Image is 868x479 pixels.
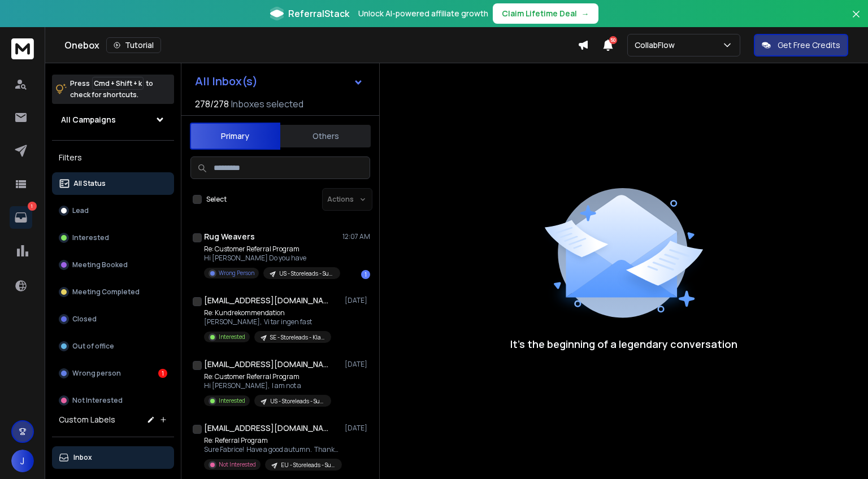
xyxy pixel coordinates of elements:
button: J [11,450,34,472]
p: [DATE] [345,296,370,305]
p: SE - Storeleads - Klaviyo - Support emails [270,333,324,342]
p: Interested [219,333,245,341]
p: CollabFlow [635,40,679,51]
h3: Inboxes selected [231,97,303,111]
p: [PERSON_NAME], Vi tar ingen fast [204,317,331,326]
p: Out of office [72,342,114,351]
button: Close banner [849,7,863,34]
p: It’s the beginning of a legendary conversation [510,336,737,352]
button: Get Free Credits [754,34,848,56]
p: Not Interested [219,460,256,469]
p: Meeting Booked [72,260,128,269]
p: Sure Fabrice! Have a good autumn. Thanks, [PERSON_NAME] [204,445,340,454]
div: 1 [361,270,370,279]
p: Meeting Completed [72,288,140,297]
p: Wrong Person [219,269,254,277]
h3: Custom Labels [59,414,115,425]
button: Lead [52,199,174,222]
p: Unlock AI-powered affiliate growth [358,8,488,19]
h1: [EMAIL_ADDRESS][DOMAIN_NAME] [204,359,328,370]
p: Re: Kundrekommendation [204,308,331,317]
span: Cmd + Shift + k [92,77,144,90]
button: All Campaigns [52,108,174,131]
p: Hi [PERSON_NAME], I am not a [204,381,331,390]
button: Claim Lifetime Deal→ [493,3,598,24]
span: 278 / 278 [195,97,229,111]
button: Meeting Booked [52,254,174,276]
button: Out of office [52,335,174,358]
p: Interested [72,233,109,242]
p: All Status [73,179,106,188]
p: 12:07 AM [342,232,370,241]
p: US - Storeleads - Support emails - CollabCenter [279,269,333,278]
button: Meeting Completed [52,281,174,303]
p: 1 [28,202,37,211]
button: All Status [52,172,174,195]
p: Re: Referral Program [204,436,340,445]
button: Tutorial [106,37,161,53]
button: Others [280,124,371,149]
h3: Filters [52,150,174,166]
button: Primary [190,123,280,150]
button: Inbox [52,446,174,469]
h1: All Inbox(s) [195,76,258,87]
span: 50 [609,36,617,44]
label: Select [206,195,227,204]
p: Interested [219,397,245,405]
span: → [581,8,589,19]
div: 1 [158,369,167,378]
p: Closed [72,315,97,324]
p: Wrong person [72,369,121,378]
button: Interested [52,227,174,249]
p: [DATE] [345,360,370,369]
p: US - Storeleads - Support emails - CollabCenter [270,397,324,406]
p: Re: Customer Referral Program [204,245,340,254]
p: Lead [72,206,89,215]
a: 1 [10,206,32,229]
button: All Inbox(s) [186,70,372,93]
h1: [EMAIL_ADDRESS][DOMAIN_NAME] [204,295,328,306]
p: EU - Storeleads - Support emails - CollabCenter [281,461,335,469]
h1: All Campaigns [61,114,116,125]
p: [DATE] [345,424,370,433]
p: Inbox [73,453,92,462]
button: Not Interested [52,389,174,412]
p: Re: Customer Referral Program [204,372,331,381]
p: Not Interested [72,396,123,405]
p: Press to check for shortcuts. [70,78,153,101]
h1: [EMAIL_ADDRESS][DOMAIN_NAME] [204,423,328,434]
p: Get Free Credits [778,40,840,51]
button: Wrong person1 [52,362,174,385]
h1: Rug Weavers [204,231,255,242]
span: ReferralStack [288,7,349,20]
p: Hi [PERSON_NAME] Do you have [204,254,340,263]
button: Closed [52,308,174,330]
div: Onebox [64,37,578,53]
